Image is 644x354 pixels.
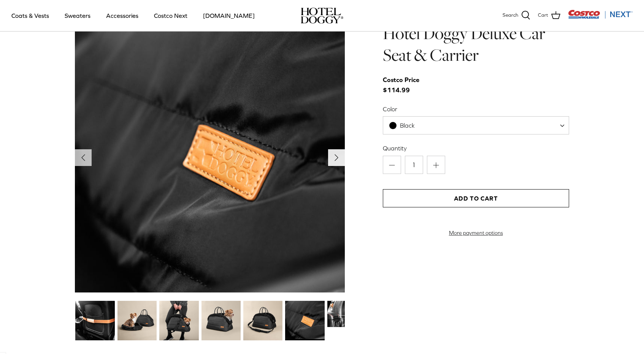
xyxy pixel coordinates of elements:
div: Costco Price [383,75,419,85]
span: Black [400,122,415,129]
a: Visit Costco Next [568,14,633,20]
a: Search [503,11,530,21]
a: Cart [538,11,560,21]
a: Costco Next [147,3,194,28]
span: $114.99 [383,75,427,95]
span: Black [383,116,569,134]
span: Black [383,122,430,130]
a: hoteldoggy.com hoteldoggycom [301,8,343,24]
span: Search [503,11,518,19]
input: Quantity [405,156,423,174]
button: Add to Cart [383,189,569,207]
img: hoteldoggycom [301,8,343,24]
button: Previous [75,149,92,166]
img: Costco Next [568,9,633,19]
a: [DOMAIN_NAME] [196,3,262,28]
a: More payment options [383,230,569,236]
span: Cart [538,11,548,19]
h1: Hotel Doggy Deluxe Car Seat & Carrier [383,23,569,66]
a: Sweaters [58,3,97,28]
a: Accessories [99,3,145,28]
button: Next [328,149,345,166]
label: Quantity [383,144,569,152]
a: Coats & Vests [5,3,56,28]
label: Color [383,105,569,113]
